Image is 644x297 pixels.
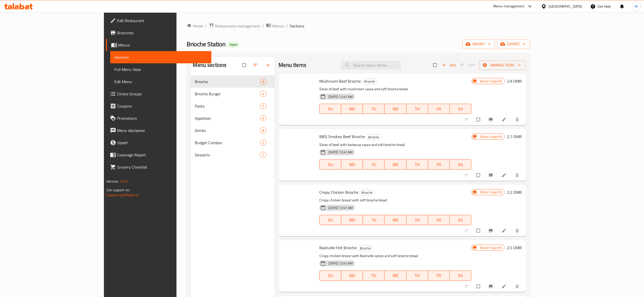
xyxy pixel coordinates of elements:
[326,150,355,155] span: [DATE] 12:41 AM
[191,137,275,149] div: Budget Combos2
[319,253,471,259] p: Crispy chicken breast with Nashville spices and soft brioche bread
[478,79,504,84] span: Branch specific
[195,115,260,121] span: Appetizer
[408,272,426,279] span: TH
[117,91,207,97] span: Choice Groups
[497,39,530,49] button: export
[250,60,262,71] span: Sort sections
[450,271,471,281] button: SA
[363,271,385,281] button: TU
[343,105,361,113] span: MO
[195,127,260,133] div: Drinks
[319,77,361,85] span: Mushroom Beef Brioche
[385,215,406,225] button: WE
[260,127,266,133] div: items
[106,124,211,137] a: Menu disclaimer
[260,91,266,97] div: items
[106,14,211,27] a: Edit Restaurant
[507,244,522,251] h6: 2.5 OMR
[387,272,404,279] span: WE
[262,23,264,29] li: /
[365,161,382,168] span: TU
[387,105,404,113] span: WE
[507,189,522,196] h6: 2.2 OMR
[290,23,304,29] span: Sections
[322,272,339,279] span: SU
[365,272,382,279] span: TU
[363,104,385,114] button: TU
[507,78,522,85] h6: 2.9 OMR
[118,42,207,48] span: Menus
[117,103,207,109] span: Coupons
[462,39,495,49] button: import
[359,190,375,196] div: Brioche
[385,104,406,114] button: WE
[260,140,266,145] span: 2
[260,92,266,96] span: 4
[195,140,260,146] span: Budget Combos
[365,216,382,224] span: TU
[260,79,266,85] div: items
[319,215,341,225] button: SU
[191,73,275,163] nav: Menu sections
[114,66,207,72] span: Full Menu View
[478,190,504,195] span: Branch specific
[430,216,448,224] span: FR
[406,104,428,114] button: TH
[493,3,525,9] div: Menu-management
[106,137,211,149] a: Upsell
[441,61,457,69] button: Add
[408,105,426,113] span: TH
[195,103,260,109] span: Pasta
[428,159,450,170] button: FR
[385,159,406,170] button: WE
[319,197,471,203] p: Crispy chicken breast with soft brioche bread
[501,284,508,289] a: Edit menu item
[191,76,275,88] div: Brioche8
[319,271,341,281] button: SU
[428,215,450,225] button: FR
[473,115,484,124] span: Select to update
[117,115,207,121] span: Promotions
[106,192,139,198] a: Support.OpsPlatform
[117,152,207,158] span: Coverage Report
[341,61,401,70] input: search
[473,281,484,291] span: Select to update
[385,271,406,281] button: WE
[473,226,484,235] span: Select to update
[452,161,469,168] span: SA
[343,216,361,224] span: MO
[406,159,428,170] button: TH
[191,149,275,161] div: Desserts1
[512,170,524,181] button: delete
[260,140,266,146] div: items
[452,216,469,224] span: SA
[209,23,260,29] a: Restaurants management
[106,88,211,100] a: Choice Groups
[387,161,404,168] span: WE
[117,30,207,36] span: Branches
[272,23,284,29] span: Menus
[228,42,239,47] span: Open
[406,271,428,281] button: TH
[114,54,207,60] span: Sections
[363,215,385,225] button: TU
[501,173,508,178] a: Edit menu item
[120,178,128,185] span: 1.0.0
[430,272,448,279] span: FR
[442,62,456,68] span: Add
[387,216,404,224] span: WE
[430,161,448,168] span: FR
[512,114,524,125] button: delete
[117,127,207,133] span: Menu disclaimer
[195,152,260,158] div: Desserts
[319,86,471,92] p: Slices of beef with mushroom sauce and soft brioche bread
[319,244,357,251] span: Nashville Hot Brioche
[106,178,119,185] span: Version:
[260,153,266,157] span: 1
[408,161,426,168] span: TH
[110,76,211,88] a: Edit Menu
[260,116,266,121] span: 6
